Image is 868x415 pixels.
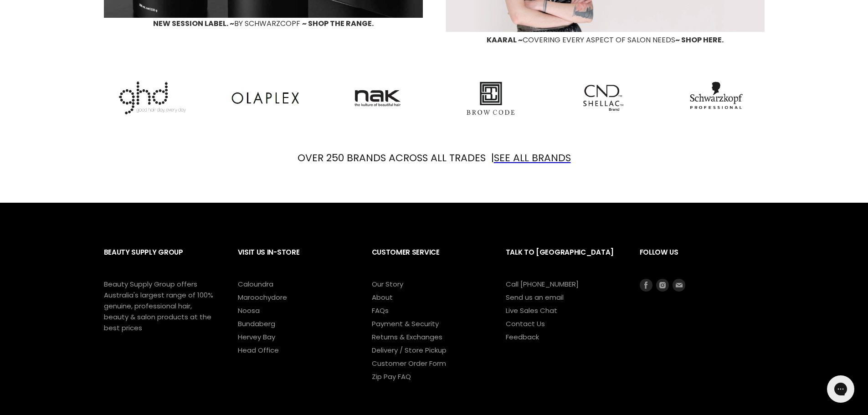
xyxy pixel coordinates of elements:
p: Beauty Supply Group offers Australia's largest range of 100% genuine, professional hair, beauty &... [104,279,213,333]
a: Noosa [238,306,260,315]
iframe: Gorgias live chat messenger [822,372,859,406]
a: Zip Pay FAQ [372,372,411,381]
span: BY SCHWARZCOPF [153,18,300,29]
a: Bundaberg [238,319,275,328]
h2: Follow us [640,241,765,279]
span: COVERING EVERY ASPECT OF SALON NEEDS [487,35,675,45]
span: SHOP HERE. [681,35,724,45]
a: Send us an email [506,292,564,302]
a: Maroochydore [238,292,287,302]
a: Contact Us [506,319,545,328]
font: OVER 250 BRANDS ACROSS ALL TRADES | [298,151,494,165]
a: Returns & Exchanges [372,332,442,342]
a: SEE ALL BRANDS [494,151,571,165]
h2: Customer Service [372,241,488,279]
a: About [372,292,393,302]
a: Call [PHONE_NUMBER] [506,279,579,289]
a: Delivery / Store Pickup [372,345,447,355]
h2: Visit Us In-Store [238,241,354,279]
a: Our Story [372,279,403,289]
a: Hervey Bay [238,332,275,342]
a: Customer Order Form [372,359,446,368]
span: ~ [675,35,680,45]
span: NEW SESSION LABEL. ~ [153,18,234,29]
a: Feedback [506,332,539,342]
h2: Beauty Supply Group [104,241,220,279]
h2: Talk to [GEOGRAPHIC_DATA] [506,241,621,279]
span: SHOP THE RANGE. [308,18,374,29]
a: Head Office [238,345,279,355]
a: Payment & Security [372,319,439,328]
a: FAQs [372,306,389,315]
a: Live Sales Chat [506,306,557,315]
span: ~ [302,18,307,29]
span: KAARAL ~ [487,35,523,45]
a: Caloundra [238,279,273,289]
